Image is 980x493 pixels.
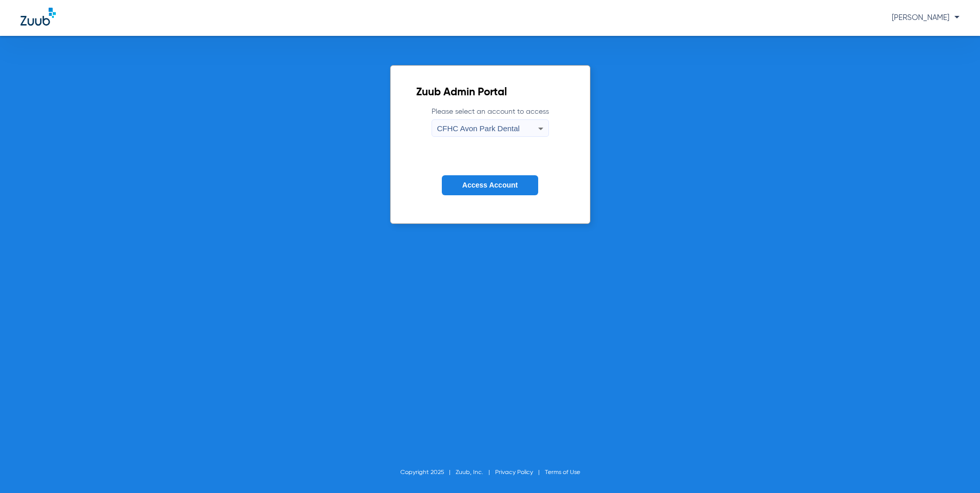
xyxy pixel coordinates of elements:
[495,469,533,476] a: Privacy Policy
[21,8,56,26] img: Zuub Logo
[462,181,518,189] span: Access Account
[416,88,564,98] h2: Zuub Admin Portal
[545,469,580,476] a: Terms of Use
[442,175,538,195] button: Access Account
[929,444,980,493] iframe: Chat Widget
[456,467,495,478] li: Zuub, Inc.
[892,14,959,22] span: [PERSON_NAME]
[437,124,520,133] span: CFHC Avon Park Dental
[400,467,456,478] li: Copyright 2025
[432,107,549,137] label: Please select an account to access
